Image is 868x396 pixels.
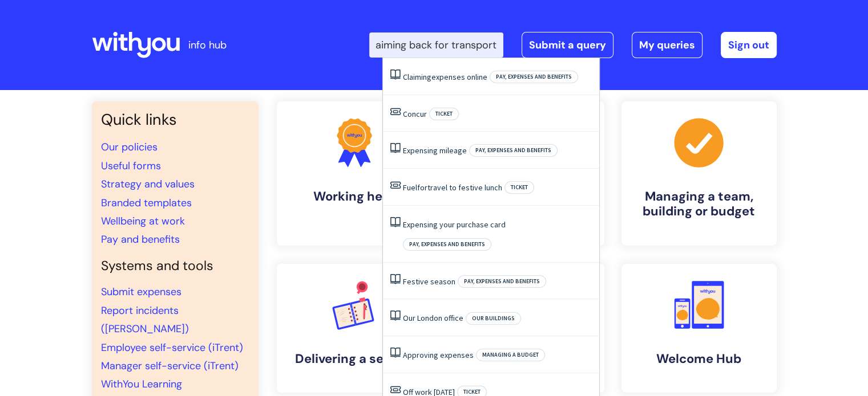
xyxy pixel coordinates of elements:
[403,182,502,193] a: Fuelfortravel to festive lunch
[632,32,703,58] a: My queries
[403,313,463,323] a: Our London office
[286,189,423,204] h4: Working here
[522,32,613,58] a: Submit a query
[403,276,455,287] a: Festive season
[403,109,427,119] a: Concur
[277,264,432,393] a: Delivering a service
[101,140,158,154] a: Our policies
[277,101,432,246] a: Working here
[101,359,239,373] a: Manager self-service (iTrent)
[403,72,487,82] a: Claimingexpenses online
[631,352,768,366] h4: Welcome Hub
[631,189,768,219] h4: Managing a team, building or budget
[621,264,777,393] a: Welcome Hub
[369,32,777,58] div: | -
[101,159,161,173] a: Useful forms
[101,304,189,336] a: Report incidents ([PERSON_NAME])
[621,101,777,246] a: Managing a team, building or budget
[101,196,192,210] a: Branded templates
[101,177,195,191] a: Strategy and values
[403,350,474,360] a: Approving expenses
[504,181,534,194] span: Ticket
[490,71,578,83] span: Pay, expenses and benefits
[417,182,427,193] span: for
[188,36,227,54] p: info hub
[403,219,506,230] a: Expensing your purchase card
[429,108,459,120] span: Ticket
[286,352,423,366] h4: Delivering a service
[101,214,185,228] a: Wellbeing at work
[101,258,249,274] h4: Systems and tools
[458,275,546,288] span: Pay, expenses and benefits
[403,238,491,251] span: Pay, expenses and benefits
[101,377,182,391] a: WithYou Learning
[101,232,180,246] a: Pay and benefits
[101,341,243,354] a: Employee self-service (iTrent)
[403,145,467,156] a: Expensing mileage
[466,312,521,325] span: Our buildings
[101,285,181,299] a: Submit expenses
[469,144,558,157] span: Pay, expenses and benefits
[101,111,249,129] h3: Quick links
[476,349,545,361] span: Managing a budget
[403,72,431,82] span: Claiming
[369,32,503,58] input: Search
[721,32,777,58] a: Sign out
